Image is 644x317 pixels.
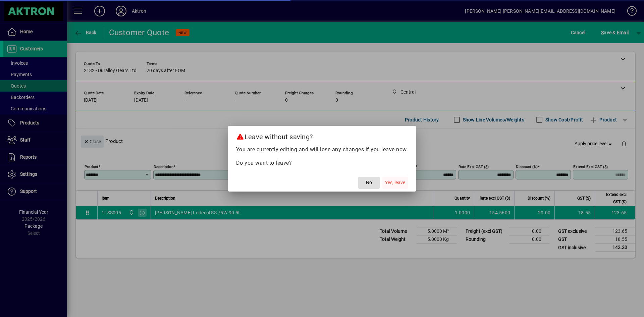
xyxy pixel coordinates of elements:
[385,179,405,186] span: Yes, leave
[382,177,408,189] button: Yes, leave
[236,159,408,167] p: Do you want to leave?
[366,179,372,186] span: No
[358,177,380,189] button: No
[236,146,408,154] p: You are currently editing and will lose any changes if you leave now.
[228,126,416,145] h2: Leave without saving?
